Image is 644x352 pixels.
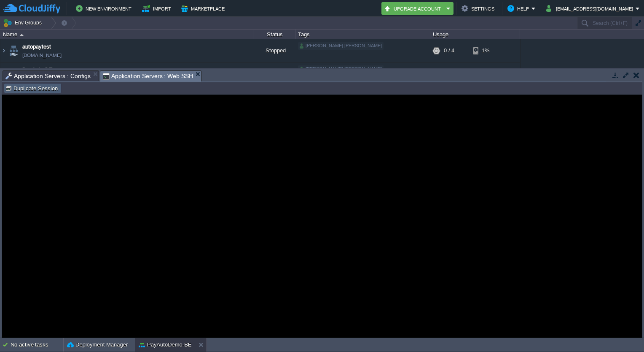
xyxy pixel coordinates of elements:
[254,30,295,39] div: Status
[384,3,444,14] button: Upgrade Account
[0,39,7,62] img: AMDAwAAAACH5BAEAAAAALAAAAAABAAEAAAICRAEAOw==
[298,42,384,50] div: [PERSON_NAME].[PERSON_NAME]
[103,71,193,81] span: Application Servers : Web SSH
[253,39,295,62] div: Stopped
[431,30,520,39] div: Usage
[1,30,253,39] div: Name
[298,65,384,73] div: [PERSON_NAME].[PERSON_NAME]
[67,341,128,349] button: Deployment Manager
[473,39,501,62] div: 1%
[11,338,63,352] div: No active tasks
[546,3,636,14] button: [EMAIL_ADDRESS][DOMAIN_NAME]
[76,3,134,14] button: New Environment
[444,62,457,85] div: 8 / 32
[253,62,295,85] div: Running
[22,43,51,51] a: autopaytest
[507,3,531,14] button: Help
[3,3,60,14] img: CloudJiffy
[8,39,19,62] img: AMDAwAAAACH5BAEAAAAALAAAAAABAAEAAAICRAEAOw==
[473,62,501,85] div: 7%
[0,62,7,85] img: AMDAwAAAACH5BAEAAAAALAAAAAABAAEAAAICRAEAOw==
[3,17,45,29] button: Env Groups
[5,84,60,92] button: Duplicate Session
[8,62,19,85] img: AMDAwAAAACH5BAEAAAAALAAAAAABAAEAAAICRAEAOw==
[181,3,227,14] button: Marketplace
[22,51,62,60] a: [DOMAIN_NAME]
[20,34,24,36] img: AMDAwAAAACH5BAEAAAAALAAAAAABAAEAAAICRAEAOw==
[296,30,430,39] div: Tags
[444,39,454,62] div: 0 / 4
[22,66,53,74] a: PayAuto-BE
[462,3,497,14] button: Settings
[5,71,91,81] span: Application Servers : Configs
[139,341,192,349] button: PayAutoDemo-BE
[142,3,174,14] button: Import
